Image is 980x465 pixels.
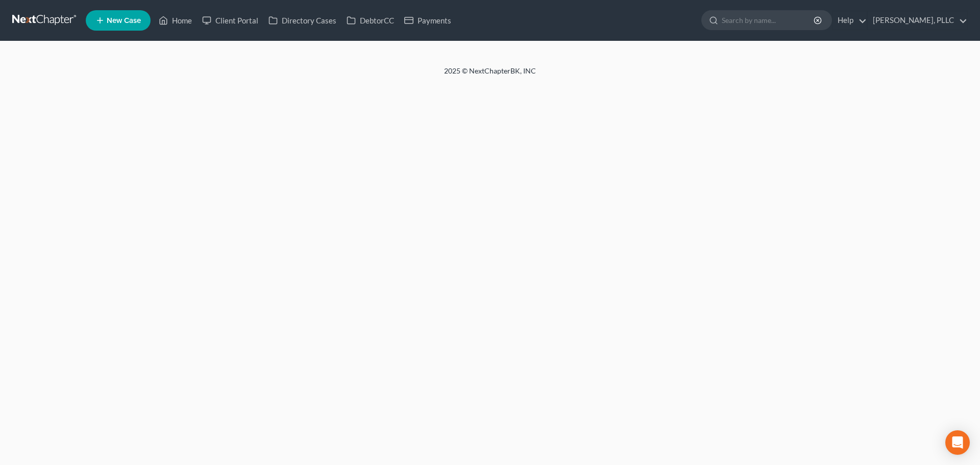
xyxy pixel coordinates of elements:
a: Home [154,11,197,30]
a: Payments [399,11,456,30]
input: Search by name... [722,11,815,30]
a: Directory Cases [263,11,341,30]
div: Open Intercom Messenger [945,430,970,455]
a: Client Portal [197,11,263,30]
a: [PERSON_NAME], PLLC [868,11,967,30]
span: New Case [107,17,141,25]
div: 2025 © NextChapterBK, INC [199,66,781,84]
a: Help [832,11,867,30]
a: DebtorCC [341,11,399,30]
